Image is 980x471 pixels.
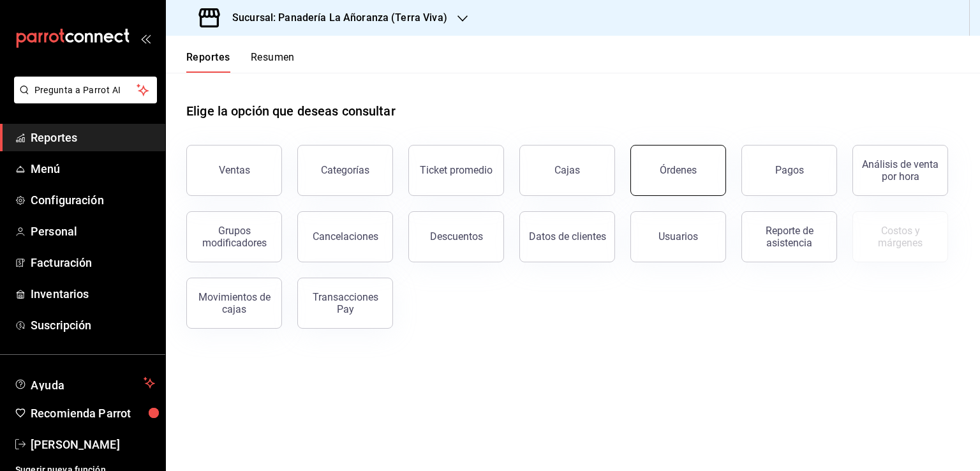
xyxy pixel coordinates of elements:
span: Menú [31,160,155,177]
button: Movimientos de cajas [186,278,282,329]
div: Cancelaciones [313,230,378,243]
span: Configuración [31,191,155,209]
div: Descuentos [430,230,483,243]
div: Grupos modificadores [195,225,274,249]
div: Costos y márgenes [861,225,940,249]
button: Grupos modificadores [186,211,282,262]
div: Transacciones Pay [306,291,385,315]
h3: Sucursal: Panadería La Añoranza (Terra Viva) [222,10,447,26]
span: Suscripción [31,317,155,334]
button: Pregunta a Parrot AI [14,77,157,103]
div: navigation tabs [186,51,295,73]
span: Inventarios [31,285,155,303]
span: Recomienda Parrot [31,405,155,422]
button: Ventas [186,145,282,196]
button: Resumen [251,51,295,73]
div: Categorías [321,164,369,176]
button: Transacciones Pay [297,278,393,329]
a: Pregunta a Parrot AI [9,93,157,106]
button: Órdenes [630,145,726,196]
div: Reporte de asistencia [750,225,829,249]
div: Usuarios [658,230,698,243]
button: Pagos [741,145,837,196]
div: Ventas [219,164,250,176]
span: Ayuda [31,375,138,391]
button: Ticket promedio [408,145,504,196]
span: [PERSON_NAME] [31,436,155,453]
button: Usuarios [630,211,726,262]
button: Cancelaciones [297,211,393,262]
button: Categorías [297,145,393,196]
div: Órdenes [660,164,697,176]
button: Contrata inventarios para ver este reporte [852,211,948,262]
div: Ticket promedio [420,164,493,176]
button: Cajas [519,145,615,196]
span: Pregunta a Parrot AI [34,84,137,97]
span: Facturación [31,254,155,271]
div: Análisis de venta por hora [861,158,940,183]
button: Reporte de asistencia [741,211,837,262]
button: open_drawer_menu [140,33,151,43]
h1: Elige la opción que deseas consultar [186,101,396,121]
div: Movimientos de cajas [195,291,274,315]
span: Personal [31,223,155,240]
button: Análisis de venta por hora [852,145,948,196]
button: Datos de clientes [519,211,615,262]
button: Descuentos [408,211,504,262]
div: Cajas [554,164,580,176]
div: Pagos [775,164,804,176]
button: Reportes [186,51,230,73]
div: Datos de clientes [529,230,606,243]
span: Reportes [31,129,155,146]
